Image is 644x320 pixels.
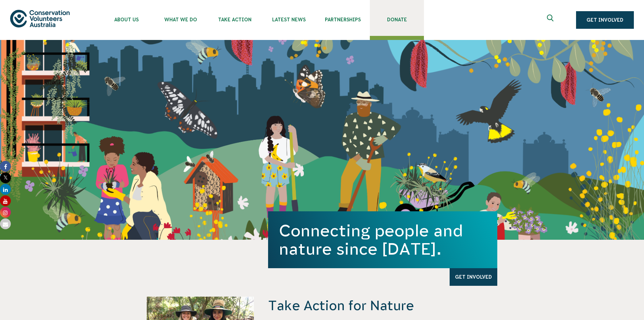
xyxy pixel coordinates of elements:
[268,297,497,314] h4: Take Action for Nature
[450,268,497,286] a: Get Involved
[547,15,555,25] span: Expand search box
[370,17,424,22] span: Donate
[10,10,70,27] img: logo.svg
[316,17,370,22] span: Partnerships
[262,17,316,22] span: Latest News
[99,17,153,22] span: About Us
[208,17,262,22] span: Take Action
[576,11,634,29] a: Get Involved
[153,17,208,22] span: What We Do
[543,12,559,28] button: Expand search box Close search box
[279,221,486,258] h1: Connecting people and nature since [DATE].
